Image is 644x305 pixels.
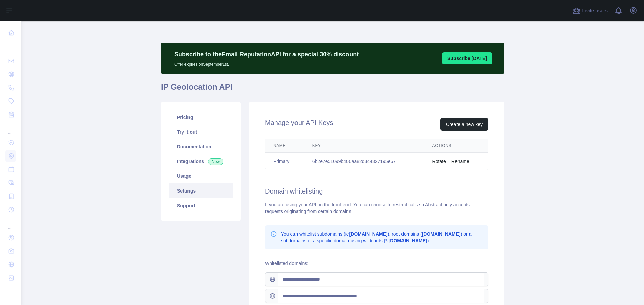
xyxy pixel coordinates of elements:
label: Whitelisted domains: [265,261,308,266]
h1: IP Geolocation API [161,82,504,98]
div: If you are using your API on the front-end. You can choose to restrict calls so Abstract only acc... [265,201,488,215]
p: Offer expires on September 1st. [174,59,359,67]
p: You can whitelist subdomains (ie ), root domains ( ) or all subdomains of a specific domain using... [281,231,483,244]
button: Create a new key [440,118,488,131]
th: Key [304,139,424,153]
a: Support [169,198,233,213]
a: Usage [169,169,233,183]
div: ... [5,40,16,54]
span: New [208,158,223,165]
th: Actions [424,139,488,153]
b: *.[DOMAIN_NAME] [385,238,427,243]
div: ... [5,122,16,135]
button: Subscribe [DATE] [442,52,492,64]
a: Pricing [169,110,233,125]
button: Rotate [432,158,446,165]
a: Documentation [169,139,233,154]
button: Invite users [571,5,609,16]
td: Primary [265,153,304,170]
div: ... [5,217,16,230]
span: Invite users [582,7,608,15]
h2: Domain whitelisting [265,186,488,196]
b: [DOMAIN_NAME] [422,231,461,237]
h2: Manage your API Keys [265,118,333,131]
th: Name [265,139,304,153]
button: Rename [451,158,469,165]
td: 6b2e7e51099b400aa82d344327195e67 [304,153,424,170]
a: Try it out [169,125,233,139]
b: [DOMAIN_NAME] [349,231,388,237]
a: Settings [169,183,233,198]
p: Subscribe to the Email Reputation API for a special 30 % discount [174,50,359,59]
a: Integrations New [169,154,233,169]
